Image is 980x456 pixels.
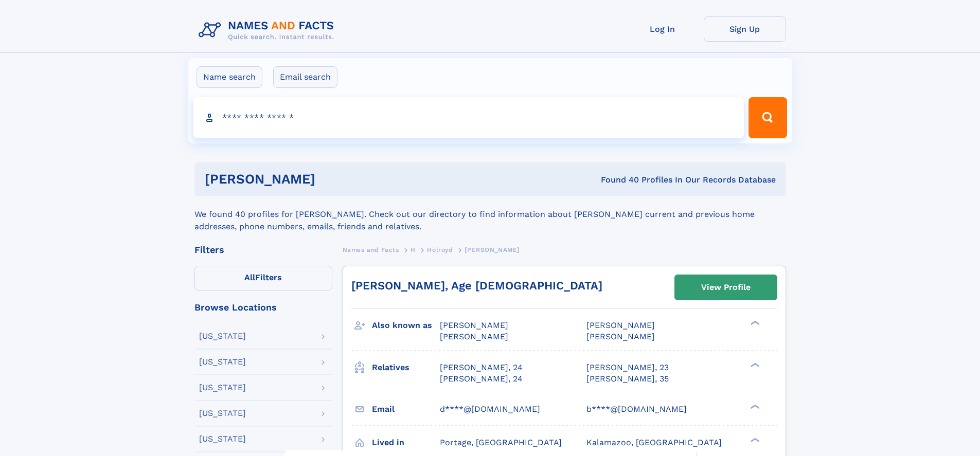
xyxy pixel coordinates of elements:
span: [PERSON_NAME] [586,332,655,341]
label: Email search [273,66,337,88]
h3: Also known as [372,317,440,334]
span: [PERSON_NAME] [586,320,655,330]
h3: Relatives [372,359,440,376]
img: Logo Names and Facts [194,16,343,44]
label: Filters [194,266,332,290]
div: [US_STATE] [199,358,246,366]
div: View Profile [701,276,751,299]
span: H [411,246,416,253]
span: [PERSON_NAME] [440,320,508,330]
span: Holroyd [427,246,453,253]
div: Browse Locations [194,303,332,312]
div: ❯ [748,320,760,326]
a: [PERSON_NAME], 23 [586,362,669,373]
h1: [PERSON_NAME] [205,173,458,186]
h3: Lived in [372,434,440,451]
a: [PERSON_NAME], 24 [440,373,523,385]
a: [PERSON_NAME], 35 [586,373,669,385]
a: View Profile [675,275,777,300]
div: ❯ [748,361,760,368]
a: H [411,243,416,256]
h3: Email [372,400,440,418]
div: [US_STATE] [199,409,246,417]
div: ❯ [748,436,760,443]
span: [PERSON_NAME] [440,332,508,341]
span: Kalamazoo, [GEOGRAPHIC_DATA] [586,437,722,447]
button: Search Button [749,97,787,138]
div: [US_STATE] [199,435,246,443]
span: Portage, [GEOGRAPHIC_DATA] [440,437,562,447]
a: Log In [621,16,704,42]
a: [PERSON_NAME], 24 [440,362,523,373]
div: ❯ [748,403,760,410]
div: [US_STATE] [199,332,246,340]
label: Name search [197,66,262,88]
span: [PERSON_NAME] [465,246,520,253]
div: Filters [194,245,332,254]
div: We found 40 profiles for [PERSON_NAME]. Check out our directory to find information about [PERSON... [194,196,786,233]
input: search input [193,97,744,138]
a: [PERSON_NAME], Age [DEMOGRAPHIC_DATA] [351,279,602,292]
div: [US_STATE] [199,384,246,392]
a: Names and Facts [343,243,399,256]
a: Holroyd [427,243,453,256]
div: Found 40 Profiles In Our Records Database [458,174,776,186]
span: All [244,272,255,282]
a: Sign Up [704,16,786,42]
